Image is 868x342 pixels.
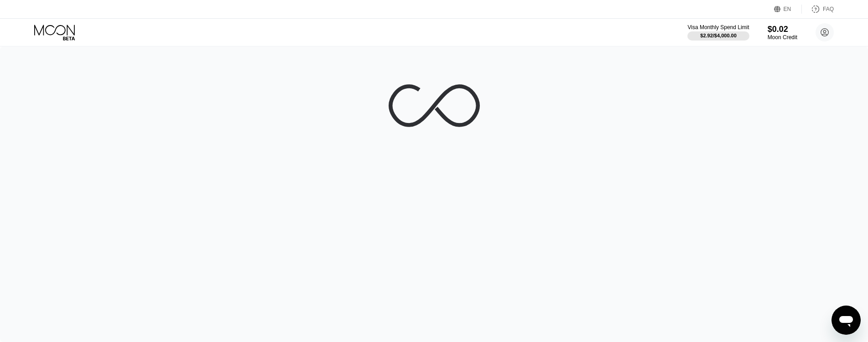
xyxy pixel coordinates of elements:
[768,34,797,41] div: Moon Credit
[802,5,834,14] div: FAQ
[768,25,797,34] div: $0.02
[774,5,802,14] div: EN
[700,33,737,38] div: $2.92 / $4,000.00
[687,24,749,31] div: Visa Monthly Spend Limit
[784,6,791,12] div: EN
[832,306,861,335] iframe: Button to launch messaging window
[823,6,834,12] div: FAQ
[768,25,797,41] div: $0.02Moon Credit
[687,24,749,41] div: Visa Monthly Spend Limit$2.92/$4,000.00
